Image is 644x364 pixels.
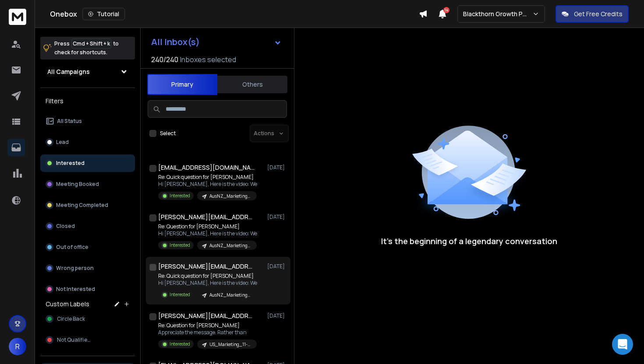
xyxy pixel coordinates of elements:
[158,273,257,280] p: Re: Quick question for [PERSON_NAME]
[40,238,135,256] button: Out of office
[158,262,255,271] h1: [PERSON_NAME][EMAIL_ADDRESS][DOMAIN_NAME]
[40,310,135,328] button: Circle Back
[56,181,99,188] p: Meeting Booked
[158,329,257,336] p: Appreciate the message. Rather than
[56,286,95,293] p: Not Interested
[170,242,190,248] p: Interested
[147,74,217,95] button: Primary
[158,181,257,188] p: Hi [PERSON_NAME], Here is the video: We
[40,95,135,107] h3: Filters
[158,223,257,230] p: Re: Question for [PERSON_NAME]
[151,38,200,46] h1: All Inbox(s)
[158,322,257,329] p: Re: Question for [PERSON_NAME]
[574,10,623,18] p: Get Free Credits
[56,139,69,146] p: Lead
[463,10,532,18] p: Blackthorn Growth Partners
[209,341,251,348] p: US_Marketing_11-50_CLEANED
[57,315,85,322] span: Circle Back
[40,331,135,349] button: Not Qualified
[158,280,257,287] p: Hi [PERSON_NAME], Here is the video: We
[160,130,176,137] label: Select
[170,341,190,347] p: Interested
[56,244,88,251] p: Out of office
[180,54,236,65] h3: Inboxes selected
[612,334,633,355] div: Open Intercom Messenger
[40,63,135,80] button: All Campaigns
[56,202,108,209] p: Meeting Completed
[209,292,251,298] p: AusNZ_Marketing_11-200-CLEANED
[158,230,257,237] p: Hi [PERSON_NAME], Here is the video: We
[151,54,178,65] span: 240 / 240
[267,164,287,171] p: [DATE]
[46,300,89,308] h3: Custom Labels
[267,263,287,270] p: [DATE]
[57,118,82,125] p: All Status
[54,39,119,57] p: Press to check for shortcuts.
[267,312,287,319] p: [DATE]
[170,291,190,298] p: Interested
[40,154,135,172] button: Interested
[56,265,94,272] p: Wrong person
[144,33,289,51] button: All Inbox(s)
[50,8,419,20] div: Onebox
[56,160,85,167] p: Interested
[40,175,135,193] button: Meeting Booked
[9,338,26,355] button: R
[158,174,257,181] p: Re: Quick question for [PERSON_NAME]
[56,223,75,230] p: Closed
[556,5,629,23] button: Get Free Credits
[158,163,255,172] h1: [EMAIL_ADDRESS][DOMAIN_NAME]
[217,75,287,94] button: Others
[40,196,135,214] button: Meeting Completed
[57,336,91,343] span: Not Qualified
[443,7,449,13] span: 14
[381,235,557,247] p: It’s the beginning of a legendary conversation
[40,259,135,277] button: Wrong person
[40,217,135,235] button: Closed
[40,112,135,130] button: All Status
[71,38,111,49] span: Cmd + Shift + k
[40,133,135,151] button: Lead
[209,242,251,249] p: AusNZ_Marketing_11-200-CLEANED
[170,192,190,199] p: Interested
[47,67,90,76] h1: All Campaigns
[158,311,255,320] h1: [PERSON_NAME][EMAIL_ADDRESS][DOMAIN_NAME]
[267,213,287,220] p: [DATE]
[158,213,255,221] h1: [PERSON_NAME][EMAIL_ADDRESS][DOMAIN_NAME]
[209,193,251,199] p: AusNZ_Marketing_11-200-CLEANED
[82,8,125,20] button: Tutorial
[40,280,135,298] button: Not Interested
